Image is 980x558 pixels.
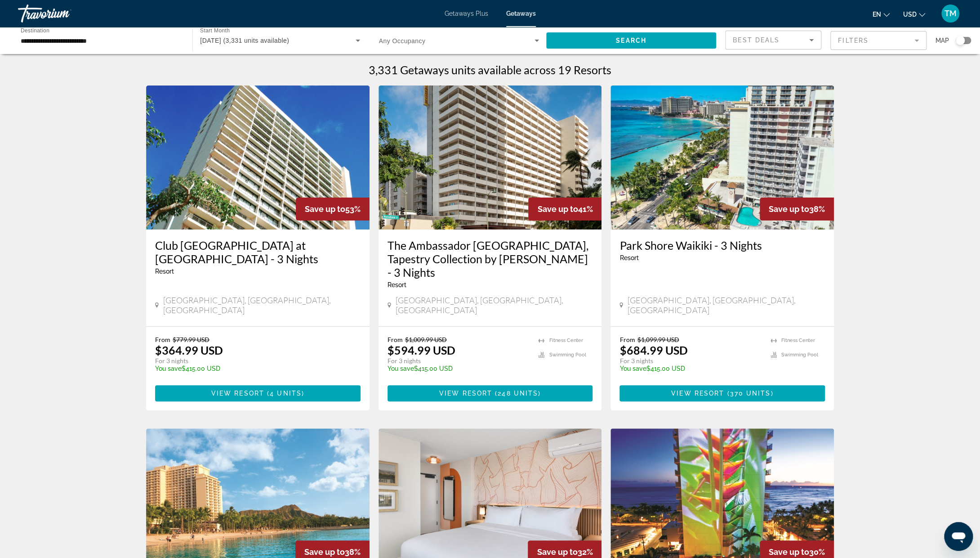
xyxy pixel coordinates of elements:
span: Start Month [200,28,230,34]
span: Search [616,37,646,44]
p: $415.00 USD [155,365,352,372]
span: From [155,336,170,343]
a: Travorium [18,2,108,25]
span: Resort [619,254,638,261]
span: ( ) [724,390,773,397]
a: Club [GEOGRAPHIC_DATA] at [GEOGRAPHIC_DATA] - 3 Nights [155,238,361,265]
button: View Resort(248 units) [388,385,593,401]
span: View Resort [671,390,724,397]
span: Save up to [769,204,809,214]
span: Any Occupancy [379,37,426,45]
span: Best Deals [733,36,780,44]
button: Change language [873,8,890,21]
span: Save up to [769,547,809,557]
span: Fitness Center [781,337,815,343]
span: ( ) [264,390,304,397]
button: User Menu [939,4,962,23]
span: From [619,336,635,343]
span: ( ) [492,390,541,397]
a: Getaways Plus [445,10,488,17]
h1: 3,331 Getaways units available across 19 Resorts [369,63,611,76]
span: Swimming Pool [549,352,586,358]
span: [DATE] (3,331 units available) [200,37,289,44]
p: $415.00 USD [619,365,762,372]
p: $684.99 USD [619,343,687,357]
button: Filter [830,31,927,50]
span: Save up to [304,547,345,557]
span: $1,099.99 USD [637,336,679,343]
span: Resort [155,268,174,275]
span: [GEOGRAPHIC_DATA], [GEOGRAPHIC_DATA], [GEOGRAPHIC_DATA] [628,295,825,315]
iframe: Button to launch messaging window [944,522,973,551]
a: The Ambassador [GEOGRAPHIC_DATA], Tapestry Collection by [PERSON_NAME] - 3 Nights [388,238,593,279]
button: Change currency [903,8,925,21]
span: Fitness Center [549,337,583,343]
span: Resort [388,281,406,288]
img: C178E01X.jpg [146,85,370,229]
span: Save up to [537,204,578,214]
span: View Resort [211,390,264,397]
button: View Resort(370 units) [619,385,825,401]
mat-select: Sort by [733,35,814,45]
button: View Resort(4 units) [155,385,361,401]
div: 53% [296,198,370,220]
span: $1,009.99 USD [405,336,447,343]
span: USD [903,11,917,18]
span: You save [388,365,414,372]
span: [GEOGRAPHIC_DATA], [GEOGRAPHIC_DATA], [GEOGRAPHIC_DATA] [396,295,593,315]
span: en [873,11,881,18]
a: Getaways [506,10,536,17]
span: View Resort [439,390,492,397]
p: For 3 nights [155,357,352,365]
p: $415.00 USD [388,365,530,372]
span: From [388,336,403,343]
div: 41% [528,198,601,220]
button: Search [546,32,716,49]
div: 38% [760,198,834,220]
span: You save [619,365,646,372]
span: 370 units [730,390,771,397]
span: TM [944,9,957,18]
span: Save up to [537,547,577,557]
span: You save [155,365,182,372]
p: For 3 nights [388,357,530,365]
img: RN97E01X.jpg [379,85,602,229]
span: 4 units [270,390,302,397]
span: 248 units [498,390,538,397]
span: Destination [21,27,49,33]
span: Swimming Pool [781,352,818,358]
span: Map [935,34,949,47]
p: For 3 nights [619,357,762,365]
span: Save up to [305,204,345,214]
a: Park Shore Waikiki - 3 Nights [619,238,825,252]
span: [GEOGRAPHIC_DATA], [GEOGRAPHIC_DATA], [GEOGRAPHIC_DATA] [163,295,361,315]
img: RT85E01X.jpg [610,85,834,229]
p: $364.99 USD [155,343,223,357]
span: $779.99 USD [173,336,209,343]
p: $594.99 USD [388,343,455,357]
